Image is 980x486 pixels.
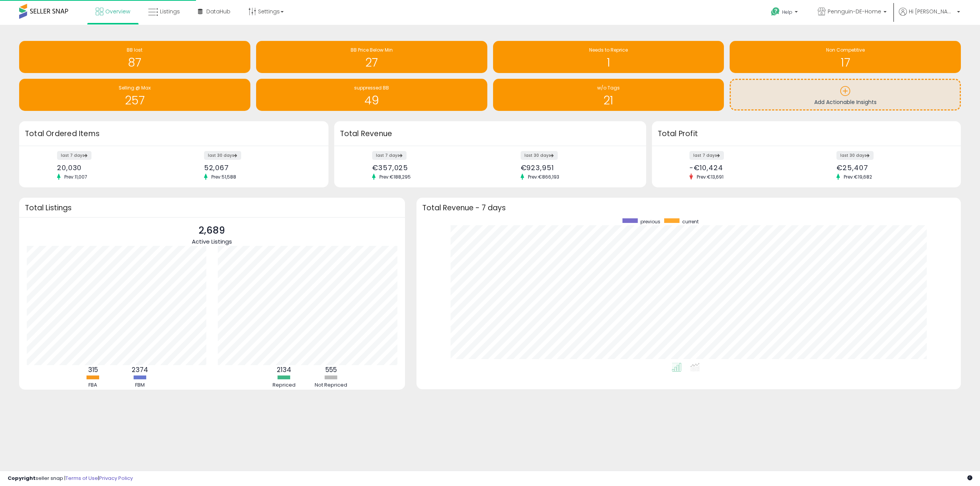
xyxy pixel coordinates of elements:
label: last 30 days [204,151,241,160]
span: Prev: 51,588 [207,174,240,180]
h1: 21 [497,94,720,107]
span: Non Competitive [826,47,865,53]
div: 52,067 [204,164,315,172]
h1: 49 [260,94,483,107]
a: BB lost 87 [19,41,250,73]
b: 2374 [132,365,148,374]
a: Needs to Reprice 1 [493,41,724,73]
h1: 257 [23,94,247,107]
span: Prev: €19,682 [840,174,876,180]
label: last 7 days [372,151,407,160]
span: current [682,218,699,225]
span: Prev: €866,193 [524,174,563,180]
div: €25,407 [836,164,947,172]
span: Selling @ Max [119,85,151,91]
a: suppressed BB 49 [256,79,487,111]
div: Not Repriced [308,382,354,389]
div: 20,030 [57,164,168,172]
i: Get Help [771,7,780,16]
a: Help [765,1,805,25]
b: 2134 [277,365,291,374]
div: Repriced [261,382,307,389]
a: Non Competitive 17 [730,41,961,73]
span: DataHub [206,8,230,15]
span: Prev: €13,691 [693,174,727,180]
h1: 1 [497,56,720,69]
h3: Total Revenue - 7 days [422,205,955,211]
div: -€10,424 [689,164,800,172]
h1: 27 [260,56,483,69]
div: €357,025 [372,164,484,172]
p: 2,689 [192,223,232,238]
h3: Total Revenue [340,128,640,139]
h1: 17 [733,56,957,69]
label: last 30 days [521,151,558,160]
a: Add Actionable Insights [731,80,960,109]
h3: Total Profit [658,128,955,139]
span: Prev: €188,295 [376,174,415,180]
span: Add Actionable Insights [814,98,877,106]
span: Prev: 11,007 [60,174,91,180]
span: BB Price Below Min [351,47,393,53]
h3: Total Listings [25,205,399,211]
span: BB lost [127,47,142,53]
span: previous [640,218,660,225]
span: Pennguin-DE-Home [828,8,881,15]
b: 315 [88,365,98,374]
label: last 30 days [836,151,874,160]
div: €923,951 [521,164,633,172]
label: last 7 days [689,151,724,160]
span: w/o Tags [597,85,620,91]
span: suppressed BB [354,85,389,91]
span: Needs to Reprice [589,47,628,53]
h3: Total Ordered Items [25,128,323,139]
div: FBM [117,382,163,389]
a: BB Price Below Min 27 [256,41,487,73]
a: w/o Tags 21 [493,79,724,111]
span: Hi [PERSON_NAME] [909,8,955,15]
b: 555 [325,365,337,374]
a: Hi [PERSON_NAME] [899,8,960,25]
a: Selling @ Max 257 [19,79,250,111]
label: last 7 days [57,151,91,160]
span: Help [782,9,792,15]
span: Overview [105,8,130,15]
div: FBA [70,382,116,389]
h1: 87 [23,56,247,69]
span: Active Listings [192,237,232,245]
span: Listings [160,8,180,15]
